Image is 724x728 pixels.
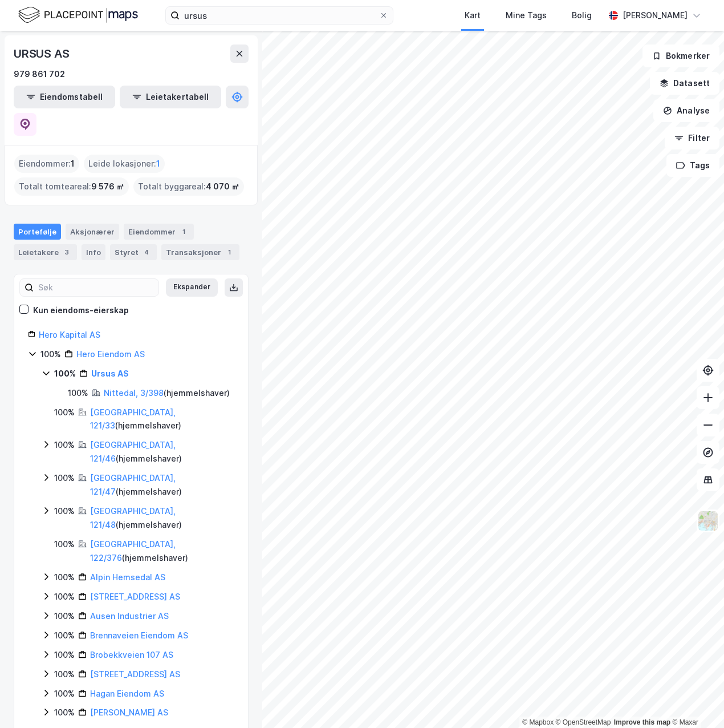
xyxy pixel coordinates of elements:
[90,438,234,466] div: ( hjemmelshaver )
[90,572,165,582] a: Alpin Hemsedal AS
[90,406,234,433] div: ( hjemmelshaver )
[40,347,61,361] div: 100%
[156,157,160,171] span: 1
[54,571,75,584] div: 100%
[33,304,129,317] div: Kun eiendoms-eierskap
[90,504,234,532] div: ( hjemmelshaver )
[166,278,218,297] button: Ekspander
[90,539,176,563] a: [GEOGRAPHIC_DATA], 122/376
[161,244,239,260] div: Transaksjoner
[14,224,61,240] div: Portefølje
[206,180,239,193] span: 4 070 ㎡
[90,473,176,496] a: [GEOGRAPHIC_DATA], 121/47
[90,440,176,463] a: [GEOGRAPHIC_DATA], 121/46
[90,669,180,679] a: [STREET_ADDRESS] AS
[90,650,173,660] a: Brobekkveien 107 AS
[642,45,719,67] button: Bokmerker
[54,629,75,642] div: 100%
[556,718,611,726] a: OpenStreetMap
[110,244,157,260] div: Styret
[572,9,592,22] div: Bolig
[90,689,164,698] a: Hagan Eiendom AS
[14,155,79,173] div: Eiendommer :
[34,279,158,296] input: Søk
[54,406,75,419] div: 100%
[90,471,234,499] div: ( hjemmelshaver )
[54,609,75,623] div: 100%
[665,127,719,149] button: Filter
[14,45,71,63] div: URSUS AS
[141,246,152,258] div: 4
[61,246,72,258] div: 3
[18,5,138,25] img: logo.f888ab2527a4732fd821a326f86c7f29.svg
[54,367,76,381] div: 100%
[506,9,547,22] div: Mine Tags
[697,510,719,532] img: Z
[82,244,105,260] div: Info
[90,407,176,431] a: [GEOGRAPHIC_DATA], 121/33
[90,592,180,601] a: [STREET_ADDRESS] AS
[104,388,164,398] a: Nittedal, 3/398
[76,349,145,359] a: Hero Eiendom AS
[133,177,244,196] div: Totalt byggareal :
[104,386,230,400] div: ( hjemmelshaver )
[90,707,168,717] a: [PERSON_NAME] AS
[667,673,724,728] iframe: Chat Widget
[54,438,75,452] div: 100%
[614,718,670,726] a: Improve this map
[39,330,100,339] a: Hero Kapital AS
[120,86,221,108] button: Leietakertabell
[14,67,65,81] div: 979 861 702
[54,648,75,662] div: 100%
[465,9,481,22] div: Kart
[14,177,129,196] div: Totalt tomteareal :
[90,611,169,621] a: Ausen Industrier AS
[90,630,188,640] a: Brennaveien Eiendom AS
[522,718,554,726] a: Mapbox
[223,246,235,258] div: 1
[68,386,88,400] div: 100%
[71,157,75,171] span: 1
[91,369,129,378] a: Ursus AS
[653,99,719,122] button: Analyse
[54,668,75,681] div: 100%
[66,224,119,240] div: Aksjonærer
[180,7,379,24] input: Søk på adresse, matrikkel, gårdeiere, leietakere eller personer
[54,504,75,518] div: 100%
[623,9,688,22] div: [PERSON_NAME]
[14,244,77,260] div: Leietakere
[650,72,719,95] button: Datasett
[91,180,124,193] span: 9 576 ㎡
[178,226,189,237] div: 1
[90,537,234,565] div: ( hjemmelshaver )
[54,706,75,719] div: 100%
[54,687,75,701] div: 100%
[54,471,75,485] div: 100%
[84,155,165,173] div: Leide lokasjoner :
[54,537,75,551] div: 100%
[124,224,194,240] div: Eiendommer
[90,506,176,529] a: [GEOGRAPHIC_DATA], 121/48
[666,154,719,177] button: Tags
[14,86,115,108] button: Eiendomstabell
[54,590,75,604] div: 100%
